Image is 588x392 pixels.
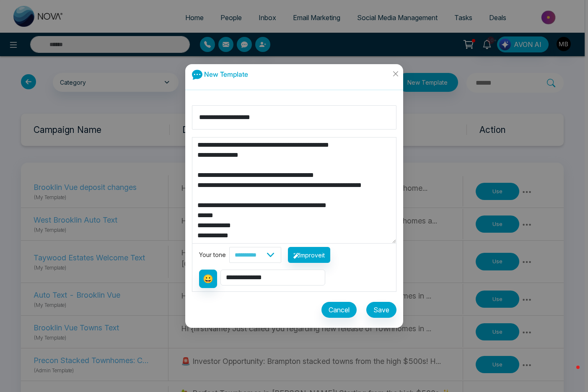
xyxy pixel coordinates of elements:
button: Close [389,64,403,87]
button: Cancel [321,302,357,318]
span: New Template [204,70,248,78]
button: Improveit [288,247,330,263]
div: Your tone [199,250,229,260]
button: 😀 [199,270,217,288]
span: close [392,70,399,77]
button: Save [366,302,396,318]
iframe: Intercom live chat [560,363,580,384]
